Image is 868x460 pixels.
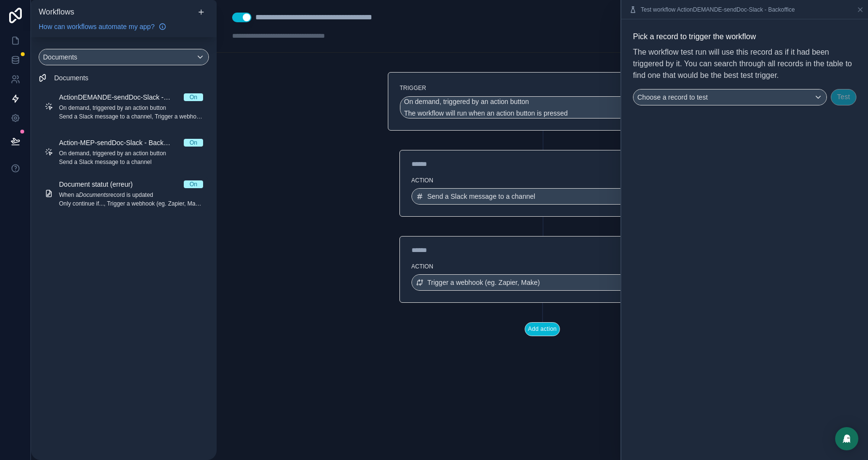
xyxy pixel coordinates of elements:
span: Workflows [39,8,74,16]
span: Pick a record to trigger the workflow [633,31,856,43]
button: Choose a record to test [633,89,827,105]
span: How can workflows automate my app? [39,22,155,31]
span: Choose a record to test [637,93,708,101]
a: How can workflows automate my app? [35,22,170,31]
span: Send a Slack message to a channel [427,192,535,201]
span: Test workflow ActionDEMANDE-sendDoc-Slack - Backoffice [641,6,795,14]
span: On demand, triggered by an action button [404,97,529,106]
button: On demand, triggered by an action buttonThe workflow will run when an action button is pressed [400,96,685,119]
div: Open Intercom Messenger [835,427,858,450]
label: Action [412,263,674,270]
span: The workflow test run will use this record as if it had been triggered by it. You can search thro... [633,46,856,81]
span: Trigger a webhook (eg. Zapier, Make) [427,278,540,287]
label: Action [412,177,674,184]
button: Send a Slack message to a channel [412,188,674,205]
label: Trigger [400,84,685,92]
button: Trigger a webhook (eg. Zapier, Make) [412,274,674,291]
span: The workflow will run when an action button is pressed [404,109,568,117]
button: Add action [525,322,560,336]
